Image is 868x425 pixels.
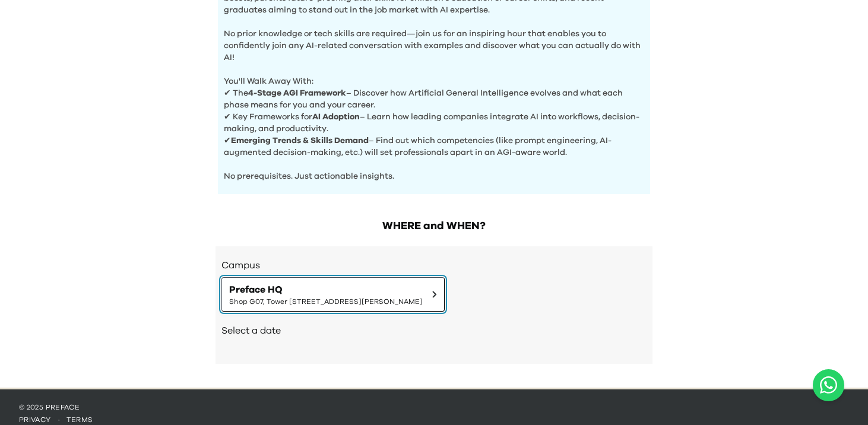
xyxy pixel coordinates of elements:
[66,416,93,423] a: terms
[224,16,644,64] p: No prior knowledge or tech skills are required—join us for an inspiring hour that enables you to ...
[221,323,647,338] h2: Select a date
[224,87,644,111] p: ✔ The – Discover how Artificial General Intelligence evolves and what each phase means for you an...
[224,158,644,182] p: No prerequisites. Just actionable insights.
[312,113,360,121] b: AI Adoption
[224,135,644,158] p: ✔ – Find out which competencies (like prompt engineering, AI-augmented decision-making, etc.) wil...
[51,416,66,423] span: ·
[231,137,369,145] b: Emerging Trends & Skills Demand
[19,416,51,423] a: privacy
[221,258,647,272] h3: Campus
[224,111,644,135] p: ✔ Key Frameworks for – Learn how leading companies integrate AI into workflows, decision-making, ...
[224,64,644,87] p: You'll Walk Away With:
[216,218,652,234] h2: WHERE and WHEN?
[229,283,423,297] span: Preface HQ
[229,297,423,306] span: Shop G07, Tower [STREET_ADDRESS][PERSON_NAME]
[19,402,849,412] p: © 2025 Preface
[813,369,844,401] a: Chat with us on WhatsApp
[248,89,346,97] b: 4-Stage AGI Framework
[221,277,445,312] button: Preface HQShop G07, Tower [STREET_ADDRESS][PERSON_NAME]
[813,369,844,401] button: Open WhatsApp chat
